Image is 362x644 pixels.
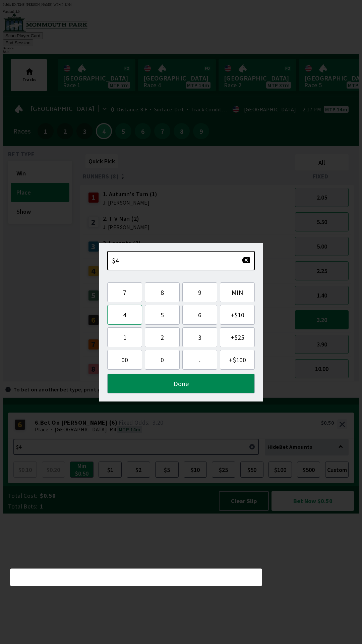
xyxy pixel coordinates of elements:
[226,356,249,364] span: + $100
[113,379,249,388] span: Done
[107,282,142,302] button: 7
[182,350,217,370] button: .
[182,305,217,325] button: 6
[145,350,180,370] button: 0
[182,327,217,347] button: 3
[107,305,142,325] button: 4
[107,350,142,370] button: 00
[113,356,136,364] span: 00
[145,282,180,302] button: 8
[188,311,212,319] span: 6
[182,282,217,302] button: 9
[107,327,142,347] button: 1
[150,288,174,297] span: 8
[150,333,174,341] span: 2
[226,288,249,297] span: MIN
[226,333,249,341] span: + $25
[112,256,119,265] span: $4
[145,305,180,325] button: 5
[188,356,212,364] span: .
[145,327,180,347] button: 2
[188,333,212,341] span: 3
[113,288,136,297] span: 7
[150,356,174,364] span: 0
[113,333,136,341] span: 1
[220,327,255,347] button: +$25
[220,282,255,302] button: MIN
[220,350,255,370] button: +$100
[188,288,212,297] span: 9
[107,374,255,393] button: Done
[226,311,249,319] span: + $10
[150,311,174,319] span: 5
[220,305,255,325] button: +$10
